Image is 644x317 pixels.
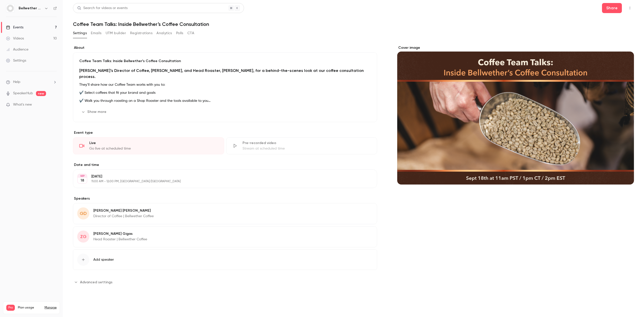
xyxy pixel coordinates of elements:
p: Head Roaster | Bellwether Coffee [93,237,147,242]
p: They’ll share how our Coffee Team works with you to: [79,82,371,88]
section: Cover image [397,45,634,185]
div: LiveGo live at scheduled time [73,137,224,154]
span: ZG [80,233,87,240]
div: Pre-recorded videoStream at scheduled time [226,137,377,154]
button: Registrations [130,29,152,37]
a: Manage [45,306,57,310]
a: SpeakerHub [13,91,33,96]
div: Events [6,25,23,30]
div: Videos [6,36,24,41]
div: GD[PERSON_NAME] [PERSON_NAME]Director of Coffee | Bellwether Coffee [73,203,377,224]
span: Plan usage [18,306,42,310]
div: ZG[PERSON_NAME] GigasHead Roaster | Bellwether Coffee [73,226,377,247]
button: Advanced settings [73,278,115,286]
h6: Bellwether Coffee [19,6,42,11]
span: Help [13,79,20,85]
p: Event type [73,130,377,135]
p: 18 [80,178,84,183]
label: Cover image [397,45,634,50]
label: Speakers [73,196,377,201]
p: Director of Coffee | Bellwether Coffee [93,214,154,219]
span: GD [80,210,87,217]
span: new [36,91,46,96]
div: Stream at scheduled time [243,146,371,151]
div: Audience [6,47,28,52]
li: help-dropdown-opener [6,79,57,85]
span: Add speaker [93,257,114,262]
p: ✔️ Walk you through roasting on a Shop Roaster and the tools available to you [79,98,371,104]
span: What's new [13,102,32,107]
h1: Coffee Team Talks: Inside Bellwether’s Coffee Consultation [73,21,634,27]
span: Advanced settings [80,280,112,285]
button: Settings [73,29,87,37]
button: Emails [91,29,101,37]
div: Go live at scheduled time [89,146,218,151]
p: Coffee Team Talks: Inside Bellwether’s Coffee Consultation [79,59,371,64]
section: Advanced settings [73,278,377,286]
label: About [73,45,377,50]
p: ✔️ Select coffees that fit your brand and goals [79,90,371,96]
div: Settings [6,58,26,63]
div: Live [89,141,218,146]
p: [PERSON_NAME] [PERSON_NAME] [93,208,154,213]
button: Share [602,3,622,13]
p: [DATE] [91,174,350,179]
button: Add speaker [73,249,377,270]
iframe: Noticeable Trigger [51,103,57,107]
button: Show more [79,108,109,116]
button: CTA [187,29,194,37]
button: Analytics [156,29,172,37]
button: Polls [176,29,183,37]
label: Date and time [73,162,377,167]
div: Search for videos or events [77,6,128,11]
h2: [PERSON_NAME]’s Director of Coffee, [PERSON_NAME], and Head Roaster, [PERSON_NAME], for a behind-... [79,68,371,80]
div: SEP [78,174,87,178]
p: [PERSON_NAME] Gigas [93,231,147,236]
button: UTM builder [106,29,126,37]
div: Pre-recorded video [243,141,371,146]
span: Pro [6,305,15,311]
p: 11:00 AM - 12:00 PM, [GEOGRAPHIC_DATA]/[GEOGRAPHIC_DATA] [91,179,350,184]
img: Bellwether Coffee [6,4,14,12]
